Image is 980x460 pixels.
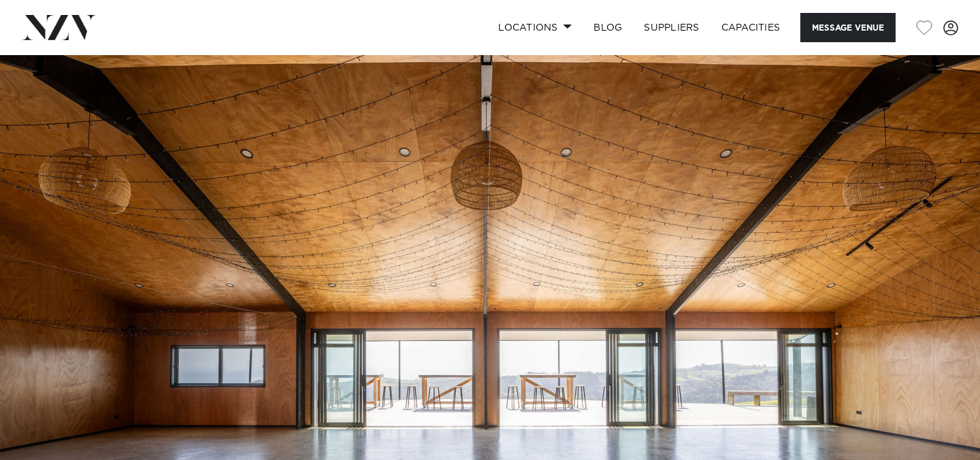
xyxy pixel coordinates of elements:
a: BLOG [583,13,633,42]
a: Locations [487,13,583,42]
button: Message Venue [800,13,896,42]
img: nzv-logo.png [22,15,96,39]
a: Capacities [710,13,791,42]
a: SUPPLIERS [633,13,710,42]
